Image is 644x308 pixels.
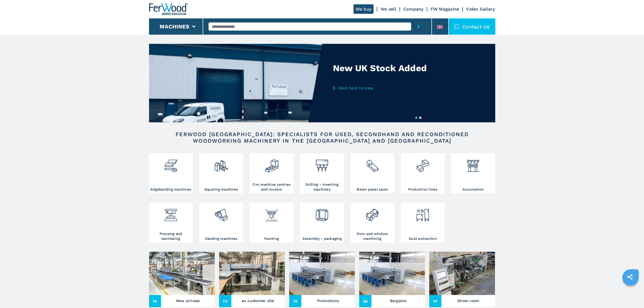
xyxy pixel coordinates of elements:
[204,187,238,192] h3: Squaring machines
[264,236,279,241] h3: Painting
[219,295,231,307] span: 75
[408,187,438,192] h3: Production lines
[250,202,293,243] a: Painting
[409,236,437,241] h3: Dust extraction
[289,252,355,295] img: Promotions
[365,204,379,222] img: lavorazione_porte_finestre_2.png
[365,155,379,173] img: sezionatrici_2.png
[250,153,293,193] a: Cnc machine centres and routers
[219,252,285,307] a: ex customer site75ex customer site
[315,155,329,173] img: foratrici_inseritrici_2.png
[451,153,495,193] a: Automation
[150,187,191,192] h3: Edgebanding machines
[251,182,292,192] h3: Cnc machine centres and routers
[623,270,637,284] a: sharethis
[390,297,407,304] h3: Bargains
[176,297,200,304] h3: New arrivals
[214,204,228,222] img: levigatrici_2.png
[401,202,445,243] a: Dust extraction
[214,155,228,173] img: squadratrici_2.png
[466,6,495,12] a: Video Gallery
[415,155,430,173] img: linee_di_produzione_2.png
[166,131,478,144] h2: FERWOOD [GEOGRAPHIC_DATA]: SPECIALISTS FOR USED, SECONDHAND AND RECONDITIONED WOODWORKING MACHINE...
[411,18,426,35] button: submit-button
[265,204,279,222] img: verniciatura_1.png
[454,24,460,29] img: Contact us
[354,4,374,14] a: We buy
[429,252,495,307] a: Show room37Show room
[621,284,640,304] iframe: Chat
[457,297,479,304] h3: Show room
[149,252,215,295] img: New arrivals
[359,295,371,307] span: 48
[351,153,394,193] a: Beam panel saws
[466,155,480,173] img: automazione.png
[302,236,342,241] h3: Assembly - packaging
[357,187,388,192] h3: Beam panel saws
[300,153,344,193] a: Drilling - inserting machines
[463,187,484,192] h3: Automation
[429,252,495,295] img: Show room
[289,295,301,307] span: 14
[419,117,421,119] button: 2
[149,3,188,15] img: Ferwood
[199,202,243,243] a: Sanding machines
[164,204,178,222] img: pressa-strettoia.png
[449,18,495,35] div: Contact us
[431,6,459,12] a: FW Magazine
[219,252,285,295] img: ex customer site
[205,236,237,241] h3: Sanding machines
[401,153,445,193] a: Production lines
[149,295,161,307] span: 14
[359,252,425,295] img: Bargains
[149,153,193,193] a: Edgebanding machines
[317,297,339,304] h3: Promotions
[429,295,441,307] span: 37
[415,117,417,119] button: 1
[242,297,274,304] h3: ex customer site
[150,231,191,241] h3: Pressing and laminating
[403,6,424,12] a: Company
[315,204,329,222] img: montaggio_imballaggio_2.png
[333,86,439,90] a: Click here to view
[301,182,342,192] h3: Drilling - inserting machines
[381,6,396,12] a: We sell
[352,231,393,241] h3: Door and window machining
[199,153,243,193] a: Squaring machines
[160,23,189,30] button: Machines
[289,252,355,307] a: Promotions14Promotions
[149,202,193,243] a: Pressing and laminating
[300,202,344,243] a: Assembly - packaging
[149,44,322,122] img: New UK Stock Added
[265,155,279,173] img: centro_di_lavoro_cnc_2.png
[149,252,215,307] a: New arrivals14New arrivals
[359,252,425,307] a: Bargains48Bargains
[164,155,178,173] img: bordatrici_1.png
[415,204,430,222] img: aspirazione_1.png
[351,202,394,243] a: Door and window machining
